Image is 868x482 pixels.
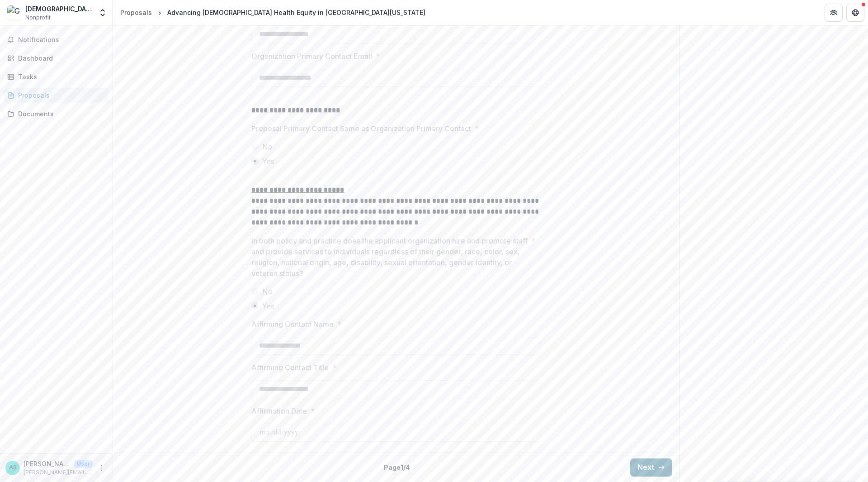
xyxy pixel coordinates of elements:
button: More [96,463,107,473]
p: [PERSON_NAME] [24,459,71,468]
span: Yes [262,156,274,167]
button: Notifications [4,33,109,47]
p: Affirming Contact Name [251,319,334,329]
span: No [262,286,273,297]
button: Get Help [846,4,864,22]
p: Affirmation Date [251,406,307,416]
div: Aaron Schekorra [9,465,17,471]
a: Tasks [4,69,109,84]
button: Partners [825,4,843,22]
span: Nonprofit [25,14,51,22]
a: Proposals [117,6,156,19]
a: Dashboard [4,51,109,66]
div: Advancing [DEMOGRAPHIC_DATA] Health Equity in [GEOGRAPHIC_DATA][US_STATE] [167,8,425,17]
a: Proposals [4,88,109,103]
span: Yes [262,301,274,311]
div: Dashboard [18,53,102,63]
div: [DEMOGRAPHIC_DATA] and [DEMOGRAPHIC_DATA] Community Center of the Ozarks [25,4,93,14]
p: User [74,460,93,468]
nav: breadcrumb [117,6,429,19]
p: Organization Primary Contact Email [251,51,372,62]
div: Proposals [18,91,102,100]
button: Next [630,458,672,477]
p: [PERSON_NAME][EMAIL_ADDRESS][DOMAIN_NAME] [24,468,93,477]
p: Proposal Primary Contact Same as Organization Primary Contact [251,123,471,134]
div: Tasks [18,72,102,81]
div: Proposals [120,8,152,17]
p: Affirming Contact Title [251,362,329,373]
img: Gay and Lesbian Community Center of the Ozarks [7,5,22,20]
a: Documents [4,106,109,121]
span: Notifications [18,36,105,44]
button: Open entity switcher [96,4,109,22]
p: Page 1 / 4 [384,463,410,472]
span: No [262,141,273,152]
p: In both policy and practice does the applicant organization hire and promote staff and provide se... [251,235,528,279]
div: Documents [18,109,102,119]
